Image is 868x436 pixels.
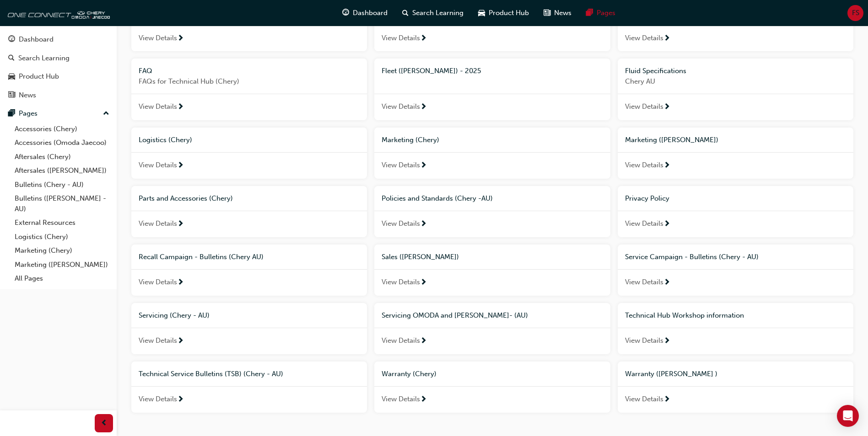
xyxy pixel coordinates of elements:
[11,150,113,164] a: Aftersales (Chery)
[8,73,15,81] span: car-icon
[131,58,367,120] a: FAQFAQs for Technical Hub (Chery)View Details
[131,245,367,296] a: Recall Campaign - Bulletins (Chery AU)View Details
[420,337,427,346] span: next-icon
[139,194,233,202] span: Parts and Accessories (Chery)
[335,4,395,22] a: guage-iconDashboard
[618,303,853,354] a: Technical Hub Workshop informationView Details
[625,311,744,319] span: Technical Hub Workshop information
[8,36,15,44] span: guage-icon
[663,103,670,112] span: next-icon
[139,335,177,346] span: View Details
[101,418,108,429] span: prev-icon
[374,58,610,120] a: Fleet ([PERSON_NAME]) - 2025View Details
[382,194,493,202] span: Policies and Standards (Chery -AU)
[131,186,367,237] a: Parts and Accessories (Chery)View Details
[618,245,853,296] a: Service Campaign - Bulletins (Chery - AU)View Details
[139,370,283,378] span: Technical Service Bulletins (TSB) (Chery - AU)
[374,245,610,296] a: Sales ([PERSON_NAME])View Details
[8,54,15,63] span: search-icon
[618,186,853,237] a: Privacy PolicyView Details
[131,128,367,179] a: Logistics (Chery)View Details
[420,220,427,229] span: next-icon
[618,362,853,413] a: Warranty ([PERSON_NAME] )View Details
[103,108,109,120] span: up-icon
[420,35,427,43] span: next-icon
[663,220,670,229] span: next-icon
[625,101,663,112] span: View Details
[139,76,360,87] span: FAQs for Technical Hub (Chery)
[139,101,177,112] span: View Details
[382,311,528,319] span: Servicing OMODA and [PERSON_NAME]- (AU)
[11,136,113,150] a: Accessories (Omoda Jaecoo)
[177,279,184,287] span: next-icon
[402,7,409,19] span: search-icon
[11,164,113,178] a: Aftersales ([PERSON_NAME])
[4,105,113,122] button: Pages
[625,136,718,144] span: Marketing ([PERSON_NAME])
[139,394,177,404] span: View Details
[11,271,113,286] a: All Pages
[625,394,663,404] span: View Details
[19,71,59,82] div: Product Hub
[471,4,536,22] a: car-iconProduct Hub
[382,218,420,229] span: View Details
[663,396,670,404] span: next-icon
[395,4,471,22] a: search-iconSearch Learning
[382,394,420,404] span: View Details
[139,160,177,170] span: View Details
[4,29,113,105] button: DashboardSearch LearningProduct HubNews
[374,128,610,179] a: Marketing (Chery)View Details
[625,33,663,43] span: View Details
[625,160,663,170] span: View Details
[382,67,481,75] span: Fleet ([PERSON_NAME]) - 2025
[625,194,669,202] span: Privacy Policy
[131,362,367,413] a: Technical Service Bulletins (TSB) (Chery - AU)View Details
[382,335,420,346] span: View Details
[19,108,38,119] div: Pages
[177,35,184,43] span: next-icon
[625,67,686,75] span: Fluid Specifications
[420,162,427,170] span: next-icon
[18,53,70,64] div: Search Learning
[847,5,863,21] button: FS
[586,7,593,19] span: pages-icon
[4,31,113,48] a: Dashboard
[478,7,485,19] span: car-icon
[420,279,427,287] span: next-icon
[4,50,113,67] a: Search Learning
[139,311,210,319] span: Servicing (Chery - AU)
[382,136,439,144] span: Marketing (Chery)
[852,8,859,18] span: FS
[139,67,152,75] span: FAQ
[382,160,420,170] span: View Details
[382,33,420,43] span: View Details
[625,218,663,229] span: View Details
[625,277,663,287] span: View Details
[4,68,113,85] a: Product Hub
[11,122,113,136] a: Accessories (Chery)
[8,91,15,100] span: news-icon
[420,396,427,404] span: next-icon
[837,405,859,427] div: Open Intercom Messenger
[382,370,437,378] span: Warranty (Chery)
[420,103,427,112] span: next-icon
[4,87,113,104] a: News
[131,303,367,354] a: Servicing (Chery - AU)View Details
[625,253,759,261] span: Service Campaign - Bulletins (Chery - AU)
[544,7,550,19] span: news-icon
[353,8,388,18] span: Dashboard
[597,8,615,18] span: Pages
[625,335,663,346] span: View Details
[536,4,579,22] a: news-iconNews
[342,7,349,19] span: guage-icon
[554,8,571,18] span: News
[177,337,184,346] span: next-icon
[382,101,420,112] span: View Details
[11,216,113,230] a: External Resources
[579,4,623,22] a: pages-iconPages
[5,4,110,22] img: oneconnect
[11,244,113,258] a: Marketing (Chery)
[177,103,184,112] span: next-icon
[177,162,184,170] span: next-icon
